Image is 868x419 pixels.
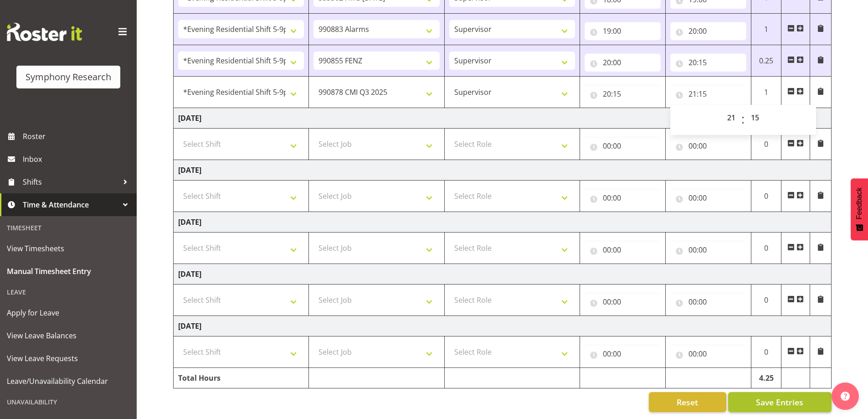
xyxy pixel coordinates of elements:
span: View Leave Balances [7,329,130,342]
td: [DATE] [174,264,832,285]
input: Click to select... [670,137,746,155]
span: Save Entries [756,396,803,408]
td: 4.25 [751,368,781,388]
a: View Leave Requests [2,347,134,370]
td: 1 [751,77,781,108]
td: 0 [751,336,781,368]
input: Click to select... [585,22,661,40]
input: Click to select... [585,137,661,155]
td: 0 [751,129,781,160]
span: View Leave Requests [7,352,130,365]
a: Manual Timesheet Entry [2,260,134,283]
span: Feedback [855,187,863,219]
img: Rosterit website logo [7,23,82,41]
td: Total Hours [174,368,309,388]
input: Click to select... [670,345,746,363]
span: Inbox [23,152,132,166]
span: Apply for Leave [7,306,130,320]
td: 1 [751,14,781,45]
td: [DATE] [174,316,832,336]
input: Click to select... [585,241,661,259]
input: Click to select... [585,53,661,72]
span: Leave/Unavailability Calendar [7,374,130,388]
div: Timesheet [2,218,134,237]
span: Shifts [23,175,118,189]
input: Click to select... [585,345,661,363]
td: 0.25 [751,45,781,77]
td: 0 [751,233,781,264]
input: Click to select... [670,22,746,40]
div: Unavailability [2,393,134,411]
div: Leave [2,283,134,301]
div: Symphony Research [26,70,111,84]
td: 0 [751,181,781,212]
a: View Leave Balances [2,324,134,347]
span: View Timesheets [7,242,130,255]
input: Click to select... [585,189,661,207]
td: [DATE] [174,212,832,233]
input: Click to select... [670,241,746,259]
span: : [741,109,745,131]
button: Feedback - Show survey [851,178,868,240]
a: Leave/Unavailability Calendar [2,370,134,393]
td: 0 [751,285,781,316]
input: Click to select... [670,293,746,311]
td: [DATE] [174,160,832,181]
button: Reset [649,392,726,412]
span: Manual Timesheet Entry [7,264,130,278]
a: Apply for Leave [2,301,134,324]
span: Reset [677,396,698,408]
span: Roster [23,129,132,143]
a: View Timesheets [2,237,134,260]
input: Click to select... [585,85,661,103]
td: [DATE] [174,108,832,129]
img: help-xxl-2.png [841,392,850,401]
input: Click to select... [670,189,746,207]
input: Click to select... [585,293,661,311]
input: Click to select... [670,53,746,72]
input: Click to select... [670,85,746,103]
span: Time & Attendance [23,198,118,212]
button: Save Entries [728,392,832,412]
